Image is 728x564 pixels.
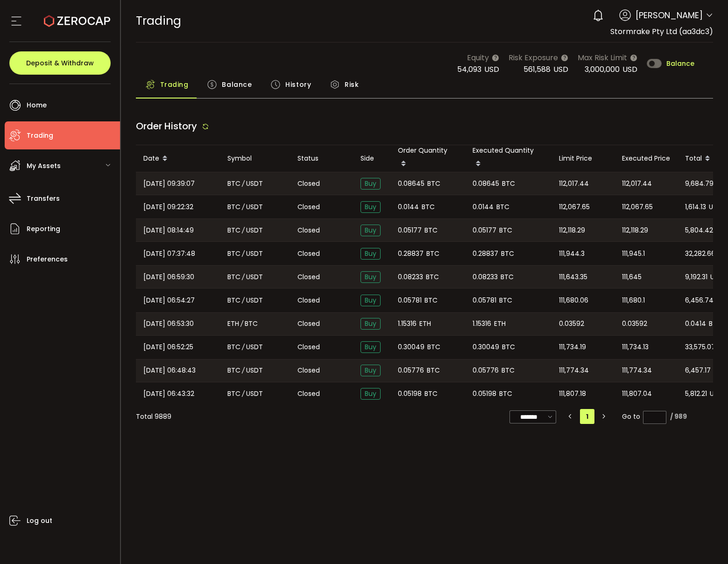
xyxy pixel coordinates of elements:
[685,225,713,236] span: 5,804.42
[398,202,419,212] span: 0.0144
[297,272,320,282] span: Closed
[685,178,714,189] span: 9,684.79
[246,388,263,399] span: USDT
[685,388,707,399] span: 5,812.21
[242,178,245,189] em: /
[360,248,381,260] span: Buy
[473,388,496,399] span: 0.05198
[246,178,263,189] span: USDT
[559,248,585,259] span: 111,944.3
[467,52,489,63] span: Equity
[297,389,320,399] span: Closed
[143,342,193,352] span: [DATE] 06:52:25
[242,365,245,376] em: /
[622,248,645,259] span: 111,945.1
[419,318,431,329] span: ETH
[622,342,649,352] span: 111,734.13
[473,342,499,352] span: 0.30049
[398,318,417,329] span: 1.15316
[473,365,499,376] span: 0.05776
[242,272,245,282] em: /
[523,64,551,75] span: 561,588
[245,318,258,329] span: BTC
[559,225,585,236] span: 112,118.29
[143,248,195,259] span: [DATE] 07:37:48
[136,151,220,167] div: Date
[610,26,713,37] span: Stormrake Pty Ltd (aa3dc3)
[297,366,320,375] span: Closed
[136,13,181,29] span: Trading
[390,145,465,172] div: Order Quantity
[246,295,263,306] span: USDT
[27,99,47,112] span: Home
[709,202,726,212] span: USDT
[27,129,53,142] span: Trading
[246,248,263,259] span: USDT
[509,52,558,63] span: Risk Exposure
[160,75,189,94] span: Trading
[465,145,551,172] div: Executed Quantity
[622,64,637,75] span: USD
[559,342,586,352] span: 111,734.19
[424,388,438,399] span: BTC
[501,248,514,259] span: BTC
[398,295,422,306] span: 0.05781
[502,342,515,352] span: BTC
[143,318,194,329] span: [DATE] 06:53:30
[360,271,381,283] span: Buy
[242,248,245,259] em: /
[143,202,193,212] span: [DATE] 09:22:32
[424,225,438,236] span: BTC
[242,225,245,236] em: /
[143,295,195,306] span: [DATE] 06:54:27
[246,202,263,212] span: USDT
[345,75,359,94] span: Risk
[615,153,678,164] div: Executed Price
[499,225,512,236] span: BTC
[622,295,645,306] span: 111,680.1
[26,60,94,66] span: Deposit & Withdraw
[222,75,252,94] span: Balance
[27,159,61,173] span: My Assets
[297,342,320,352] span: Closed
[227,295,240,306] span: BTC
[27,222,60,236] span: Reporting
[427,365,440,376] span: BTC
[9,51,111,75] button: Deposit & Withdraw
[685,295,714,306] span: 6,456.74
[297,296,320,305] span: Closed
[227,272,240,282] span: BTC
[242,295,245,306] em: /
[227,202,240,212] span: BTC
[685,202,706,212] span: 1,614.13
[559,365,589,376] span: 111,774.34
[27,192,60,205] span: Transfers
[622,272,642,282] span: 111,645
[398,225,422,236] span: 0.05177
[422,202,435,212] span: BTC
[622,202,653,212] span: 112,067.65
[360,341,381,353] span: Buy
[297,202,320,212] span: Closed
[473,295,496,306] span: 0.05781
[398,388,422,399] span: 0.05198
[424,295,438,306] span: BTC
[622,225,648,236] span: 112,118.29
[484,64,499,75] span: USD
[559,178,589,189] span: 112,017.44
[143,225,194,236] span: [DATE] 08:14:49
[499,295,512,306] span: BTC
[473,202,494,212] span: 0.0144
[360,201,381,213] span: Buy
[426,272,439,282] span: BTC
[685,272,707,282] span: 9,192.31
[559,318,584,329] span: 0.03592
[227,365,240,376] span: BTC
[353,153,390,164] div: Side
[666,60,694,67] span: Balance
[622,318,647,329] span: 0.03592
[227,248,240,259] span: BTC
[457,64,481,75] span: 54,093
[360,178,381,190] span: Buy
[709,318,722,329] span: BTC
